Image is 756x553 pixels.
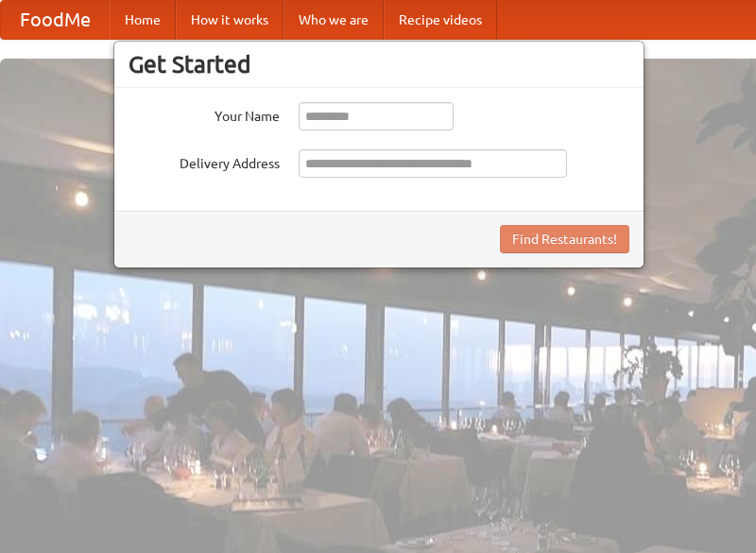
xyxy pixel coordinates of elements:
a: How it works [176,1,283,39]
a: Who we are [283,1,384,39]
label: Your Name [129,102,280,126]
h3: Get Started [129,50,629,78]
a: Recipe videos [384,1,497,39]
a: Home [110,1,176,39]
button: Find Restaurants! [500,225,629,253]
label: Delivery Address [129,149,280,173]
a: FoodMe [1,1,110,39]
